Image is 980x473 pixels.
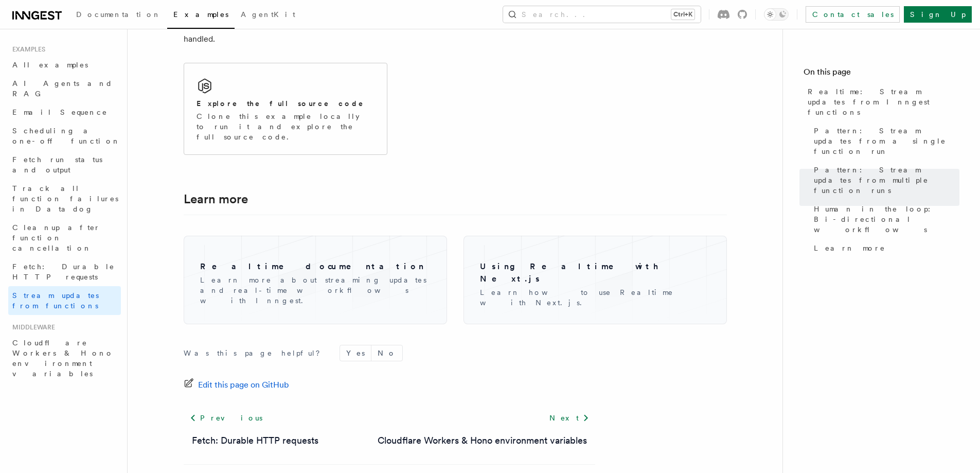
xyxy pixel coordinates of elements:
[8,56,121,74] a: All examples
[241,10,295,19] span: AgentKit
[8,121,121,150] a: Scheduling a one-off function
[12,127,120,145] span: Scheduling a one-off function
[8,334,121,383] a: Cloudflare Workers & Hono environment variables
[200,275,431,306] p: Learn more about streaming updates and real-time workflows with Inngest.
[8,257,121,286] a: Fetch: Durable HTTP requests
[12,262,115,281] span: Fetch: Durable HTTP requests
[8,103,121,121] a: Email Sequence
[184,378,289,392] a: Edit this page on GitHub
[764,8,789,21] button: Toggle dark mode
[8,218,121,257] a: Cleanup after function cancellation
[197,98,364,109] h2: Explore the full source code
[806,6,900,23] a: Contact sales
[810,161,959,200] a: Pattern: Stream updates from multiple function runs
[12,79,113,98] span: AI Agents and RAG
[671,9,694,20] kbd: Ctrl+K
[197,111,375,142] p: Clone this example locally to run it and explore the full source code.
[378,433,587,448] a: Cloudflare Workers & Hono environment variables
[184,63,387,155] a: Explore the full source codeClone this example locally to run it and explore the full source code.
[472,244,719,316] a: Using Realtime with Next.jsLearn how to use Realtime with Next.js.
[12,291,99,310] span: Stream updates from functions
[340,345,371,361] button: Yes
[814,243,885,253] span: Learn more
[184,348,327,358] p: Was this page helpful?
[8,323,55,331] span: Middleware
[543,409,595,427] a: Next
[480,287,710,308] p: Learn how to use Realtime with Next.js.
[8,286,121,315] a: Stream updates from functions
[8,179,121,218] a: Track all function failures in Datadog
[198,378,289,392] span: Edit this page on GitHub
[235,3,301,28] a: AgentKit
[12,339,114,378] span: Cloudflare Workers & Hono environment variables
[814,204,959,235] span: Human in the loop: Bi-directional workflows
[12,223,100,252] span: Cleanup after function cancellation
[70,3,167,28] a: Documentation
[200,260,431,273] h3: Realtime documentation
[371,345,402,361] button: No
[814,165,959,196] span: Pattern: Stream updates from multiple function runs
[8,45,45,54] span: Examples
[184,409,269,427] a: Previous
[192,244,439,314] a: Realtime documentationLearn more about streaming updates and real-time workflows with Inngest.
[503,6,701,23] button: Search...Ctrl+K
[12,155,102,174] span: Fetch run status and output
[184,17,595,46] p: The links the published message to the reply event, ensuring the correct user response is handled.
[814,126,959,156] span: Pattern: Stream updates from a single function run
[76,10,161,19] span: Documentation
[480,260,710,285] h3: Using Realtime with Next.js
[192,433,318,448] a: Fetch: Durable HTTP requests
[810,121,959,161] a: Pattern: Stream updates from a single function run
[804,66,959,82] h4: On this page
[808,86,959,117] span: Realtime: Stream updates from Inngest functions
[810,200,959,239] a: Human in the loop: Bi-directional workflows
[12,108,108,116] span: Email Sequence
[173,10,228,19] span: Examples
[810,239,959,257] a: Learn more
[8,150,121,179] a: Fetch run status and output
[12,61,88,69] span: All examples
[8,74,121,103] a: AI Agents and RAG
[12,184,118,213] span: Track all function failures in Datadog
[904,6,972,23] a: Sign Up
[167,3,235,29] a: Examples
[804,82,959,121] a: Realtime: Stream updates from Inngest functions
[184,192,248,206] a: Learn more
